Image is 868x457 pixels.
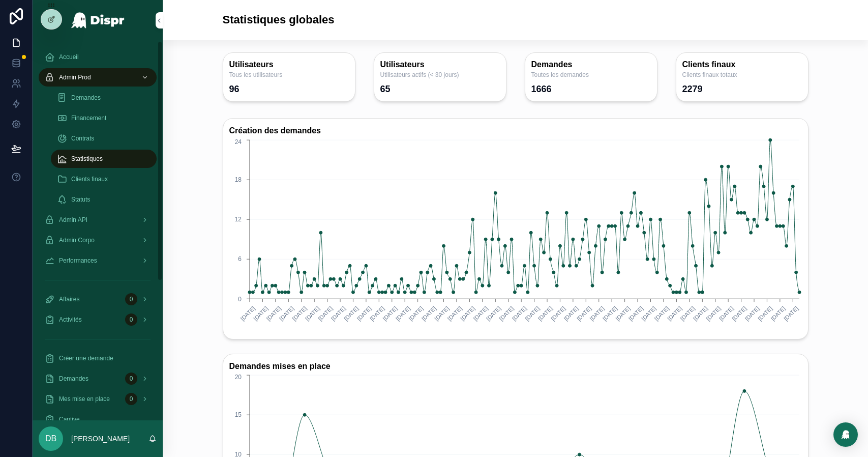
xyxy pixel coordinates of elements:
a: Demandes0 [39,369,157,388]
span: Demandes [59,375,88,383]
p: [PERSON_NAME] [71,434,130,444]
text: [DATE] [550,305,566,322]
span: Financement [71,114,106,122]
span: Accueil [59,53,79,61]
span: Contrats [71,134,94,142]
text: [DATE] [588,305,605,322]
text: [DATE] [614,305,631,322]
a: Accueil [39,48,157,66]
tspan: 24 [234,138,242,146]
div: chart [229,137,802,333]
text: [DATE] [317,305,334,322]
text: [DATE] [330,305,346,322]
text: [DATE] [757,305,773,322]
a: Créer une demande [39,349,157,367]
text: [DATE] [640,305,657,322]
tspan: 15 [234,412,242,419]
text: [DATE] [459,305,476,322]
text: [DATE] [692,305,709,322]
div: 96 [229,83,240,95]
tspan: 12 [234,216,242,223]
tspan: 20 [234,374,242,381]
tspan: 18 [234,176,242,183]
text: [DATE] [407,305,424,322]
div: 2279 [682,83,703,95]
span: Statistiques [71,155,103,163]
span: DB [45,433,56,445]
text: [DATE] [731,305,747,322]
text: [DATE] [562,305,579,322]
div: scrollable content [33,41,163,420]
div: 0 [125,393,137,405]
text: [DATE] [576,305,592,322]
img: App logo [71,12,125,28]
a: Affaires0 [39,290,157,308]
text: [DATE] [239,305,256,322]
span: Utilisateurs actifs (< 30 jours) [380,71,500,79]
text: [DATE] [446,305,463,322]
text: [DATE] [769,305,786,322]
a: Financement [51,109,157,127]
div: 0 [125,373,137,385]
h3: Demandes [531,59,651,71]
text: [DATE] [511,305,527,322]
a: Statistiques [51,150,157,168]
text: [DATE] [498,305,515,322]
text: [DATE] [381,305,398,322]
text: [DATE] [252,305,269,322]
tspan: 0 [238,295,242,302]
text: [DATE] [472,305,489,322]
a: Admin Corpo [39,231,157,249]
a: Demandes [51,89,157,107]
div: 65 [380,83,391,95]
a: Performances [39,251,157,270]
div: Open Intercom Messenger [833,422,858,447]
a: Activités0 [39,310,157,329]
tspan: 6 [238,255,242,263]
text: [DATE] [627,305,644,322]
text: [DATE] [653,305,670,322]
span: Statuts [71,195,90,204]
span: Captive [59,415,80,423]
text: [DATE] [485,305,502,322]
span: Demandes [71,94,101,102]
div: 0 [125,313,137,326]
text: [DATE] [601,305,618,322]
span: Clients finaux [71,175,108,183]
text: [DATE] [783,305,799,322]
span: Admin Corpo [59,236,95,244]
text: [DATE] [265,305,282,322]
h3: Utilisateurs [380,59,500,71]
text: [DATE] [524,305,541,322]
a: Statuts [51,190,157,209]
text: [DATE] [394,305,411,322]
div: 1666 [531,83,552,95]
text: [DATE] [717,305,734,322]
h3: Demandes mises en place [229,360,802,373]
a: Clients finaux [51,170,157,188]
text: [DATE] [291,305,308,322]
text: [DATE] [433,305,450,322]
span: Tous les utilisateurs [229,71,349,79]
text: [DATE] [304,305,320,322]
h1: Statistiques globales [223,12,335,28]
span: Performances [59,256,97,265]
span: Clients finaux totaux [682,71,802,79]
a: Admin Prod [39,68,157,87]
a: Admin API [39,211,157,229]
text: [DATE] [420,305,437,322]
span: Toutes les demandes [531,71,651,79]
span: Mes mise en place [59,395,110,403]
h3: Utilisateurs [229,59,349,71]
text: [DATE] [705,305,722,322]
text: [DATE] [679,305,696,322]
a: Mes mise en place0 [39,390,157,408]
a: Captive [39,410,157,429]
text: [DATE] [743,305,760,322]
span: Activités [59,316,82,324]
text: [DATE] [666,305,683,322]
text: [DATE] [369,305,385,322]
text: [DATE] [343,305,360,322]
span: Admin API [59,216,87,224]
a: Contrats [51,129,157,148]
